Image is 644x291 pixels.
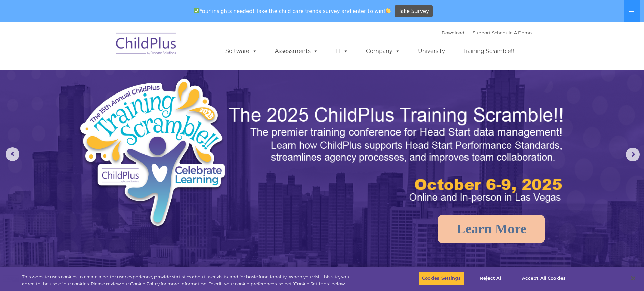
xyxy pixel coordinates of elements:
a: Training Scramble!! [456,44,521,58]
span: Your insights needed! Take the child care trends survey and enter to win! [191,4,394,18]
span: Take Survey [399,5,429,17]
a: IT [329,44,355,58]
img: 👏 [386,8,391,13]
font: | [442,30,532,35]
button: Cookies Settings [418,271,464,286]
img: ChildPlus by Procare Solutions [113,28,180,62]
button: Close [626,271,641,286]
a: Support [473,30,491,35]
a: Software [219,44,264,58]
a: Schedule A Demo [492,30,532,35]
img: ✅ [194,8,199,13]
a: Assessments [268,44,325,58]
div: This website uses cookies to create a better user experience, provide statistics about user visit... [22,274,354,287]
a: Download [442,30,464,35]
button: Reject All [470,271,512,286]
a: University [411,44,452,58]
button: Accept All Cookies [518,271,569,286]
a: Company [359,44,407,58]
a: Learn More [438,215,545,243]
a: Take Survey [395,5,433,17]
